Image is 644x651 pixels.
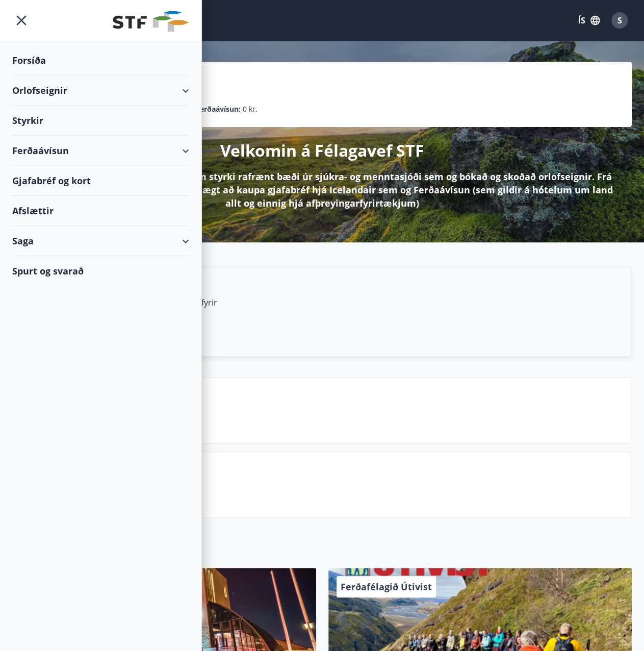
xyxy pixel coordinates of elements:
[87,403,623,420] p: Næstu helgi
[243,104,257,115] span: 0 kr.
[12,106,189,136] div: Styrkir
[12,226,189,256] div: Saga
[12,196,189,226] div: Afslættir
[617,15,622,26] span: S
[12,136,189,166] div: Ferðaávísun
[196,104,241,115] p: Ferðaávísun :
[341,581,432,593] span: Ferðafélagið Útivist
[220,139,424,162] p: Velkomin á Félagavef STF
[607,8,632,33] button: S
[29,170,615,210] p: Hér á Félagavefnum getur þú sótt um styrki rafrænt bæði úr sjúkra- og menntasjóði sem og bókað og...
[12,76,189,106] div: Orlofseignir
[12,256,189,286] div: Spurt og svarað
[573,11,605,30] button: ÍS
[12,11,31,30] button: menu
[12,166,189,196] div: Gjafabréf og kort
[12,45,189,76] div: Forsíða
[113,11,189,32] img: union_logo
[87,478,623,495] p: Spurt og svarað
